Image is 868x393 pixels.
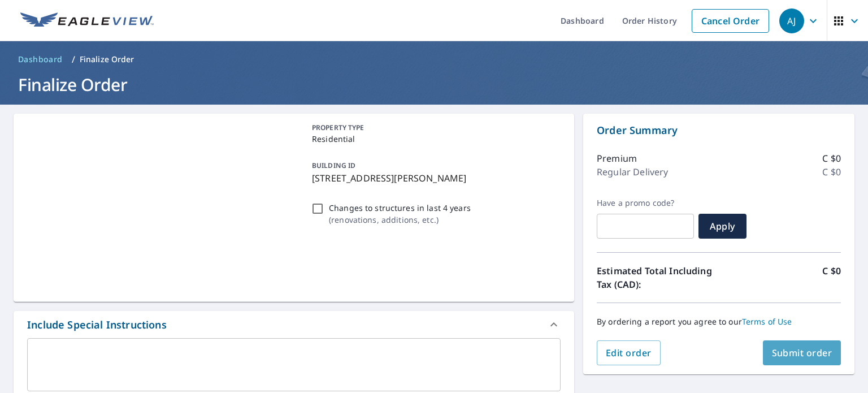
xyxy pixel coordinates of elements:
[708,220,737,232] span: Apply
[14,50,67,68] a: Dashboard
[772,347,832,359] span: Submit order
[597,152,637,165] p: Premium
[312,123,556,133] p: PROPERTY TYPE
[14,73,854,96] h1: Finalize Order
[20,12,154,29] img: EV Logo
[597,264,719,291] p: Estimated Total Including Tax (CAD):
[779,8,804,33] div: AJ
[597,340,661,365] button: Edit order
[822,165,841,179] p: C $0
[18,54,63,65] span: Dashboard
[606,347,652,359] span: Edit order
[597,123,841,138] p: Order Summary
[27,317,167,332] div: Include Special Instructions
[822,152,841,165] p: C $0
[312,161,355,170] p: BUILDING ID
[742,316,792,327] a: Terms of Use
[329,202,471,214] p: Changes to structures in last 4 years
[14,50,854,68] nav: breadcrumb
[14,311,574,338] div: Include Special Instructions
[80,54,134,65] p: Finalize Order
[692,9,769,33] a: Cancel Order
[312,171,556,185] p: [STREET_ADDRESS][PERSON_NAME]
[597,317,841,327] p: By ordering a report you agree to our
[329,214,471,226] p: ( renovations, additions, etc. )
[822,264,841,291] p: C $0
[312,133,556,145] p: Residential
[597,165,668,179] p: Regular Delivery
[698,214,747,239] button: Apply
[597,198,694,208] label: Have a promo code?
[72,53,75,66] li: /
[763,340,841,365] button: Submit order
